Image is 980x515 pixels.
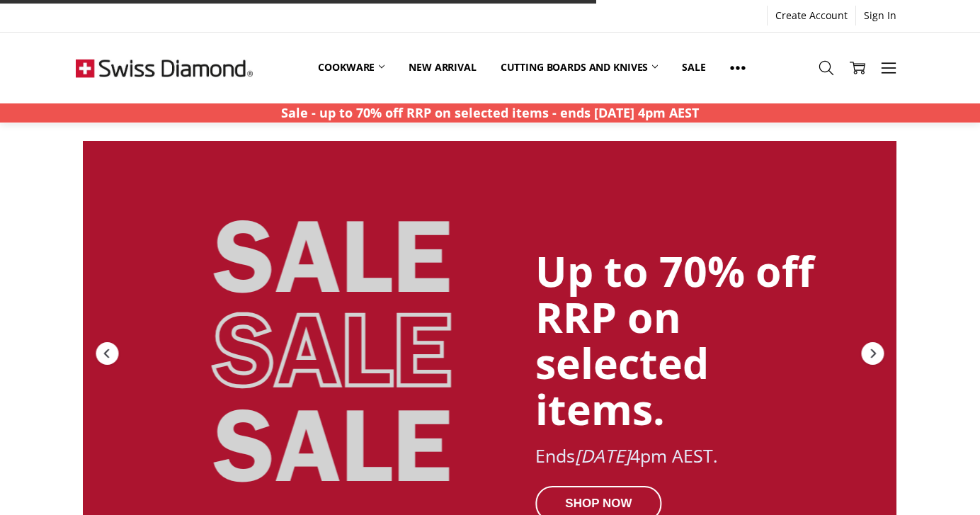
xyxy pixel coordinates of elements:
[535,248,821,432] div: Up to 70% off RRP on selected items.
[94,341,120,366] div: Previous
[718,52,758,84] a: Show All
[397,52,488,83] a: New arrival
[670,52,717,83] a: Sale
[575,443,630,468] em: [DATE]
[489,52,671,83] a: Cutting boards and knives
[856,6,904,26] a: Sign In
[768,6,855,26] a: Create Account
[281,104,699,121] strong: Sale - up to 70% off RRP on selected items - ends [DATE] 4pm AEST
[76,33,253,103] img: Free Shipping On Every Order
[535,446,821,466] div: Ends 4pm AEST.
[306,52,397,83] a: Cookware
[860,341,885,366] div: Next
